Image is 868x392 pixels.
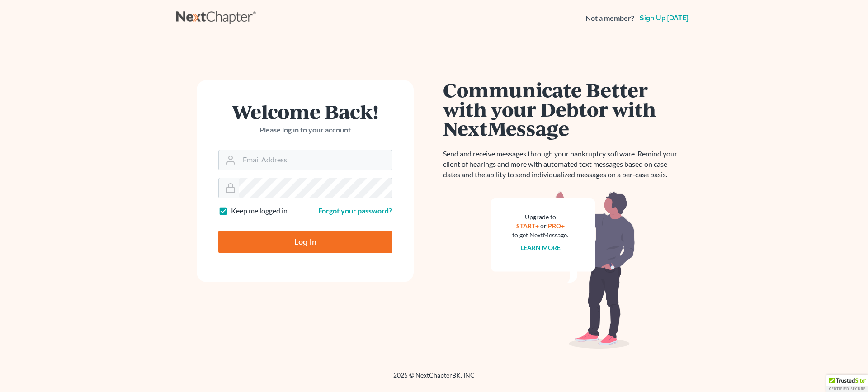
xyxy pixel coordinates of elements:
span: or [540,222,547,230]
a: Forgot your password? [318,206,392,215]
img: nextmessage_bg-59042aed3d76b12b5cd301f8e5b87938c9018125f34e5fa2b7a6b67550977c72.svg [491,191,635,349]
a: START+ [516,222,539,230]
input: Email Address [239,150,392,170]
h1: Welcome Back! [218,102,392,121]
div: to get NextMessage. [512,231,568,240]
div: Upgrade to [512,213,568,222]
a: PRO+ [548,222,565,230]
div: TrustedSite Certified [826,375,868,392]
strong: Not a member? [585,13,634,24]
label: Keep me logged in [231,206,288,216]
a: Sign up [DATE]! [638,14,692,22]
input: Log In [218,231,392,253]
div: 2025 © NextChapterBK, INC [176,371,692,387]
h1: Communicate Better with your Debtor with NextMessage [443,80,683,138]
a: Learn more [520,244,561,251]
p: Send and receive messages through your bankruptcy software. Remind your client of hearings and mo... [443,149,683,180]
p: Please log in to your account [218,125,392,135]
